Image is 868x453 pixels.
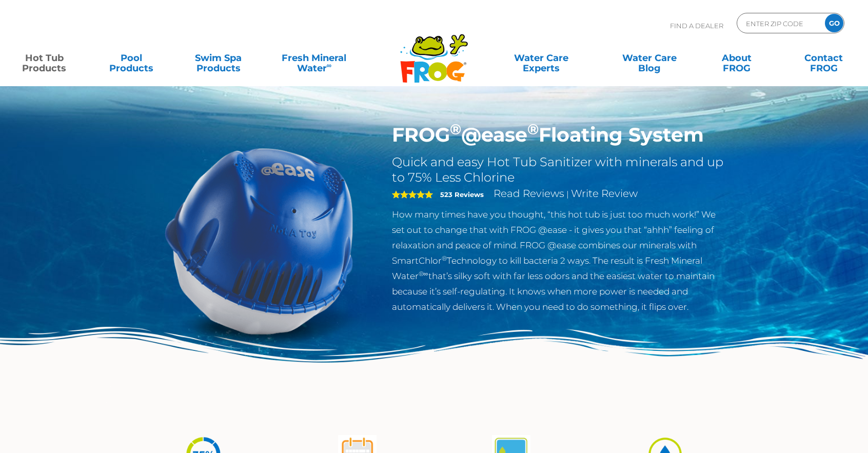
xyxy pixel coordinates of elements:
[670,13,723,38] p: Find A Dealer
[327,61,332,69] sup: ∞
[566,189,569,199] span: |
[392,207,727,314] p: How many times have you thought, “this hot tub is just too much work!” We set out to change that ...
[392,154,727,185] h2: Quick and easy Hot Tub Sanitizer with minerals and up to 75% Less Chlorine
[394,21,474,83] img: Frog Products Logo
[142,123,377,358] img: hot-tub-product-atease-system.png
[392,190,433,199] span: 5
[703,48,771,68] a: AboutFROG
[440,190,484,199] strong: 523 Reviews
[97,48,165,68] a: PoolProducts
[10,48,78,68] a: Hot TubProducts
[790,48,858,68] a: ContactFROG
[616,48,683,68] a: Water CareBlog
[571,187,638,200] a: Write Review
[442,254,447,262] sup: ®
[527,120,539,138] sup: ®
[450,120,461,138] sup: ®
[419,270,428,278] sup: ®∞
[486,48,596,68] a: Water CareExperts
[272,48,357,68] a: Fresh MineralWater∞
[494,187,564,200] a: Read Reviews
[825,14,843,32] input: GO
[392,123,727,147] h1: FROG @ease Floating System
[185,48,252,68] a: Swim SpaProducts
